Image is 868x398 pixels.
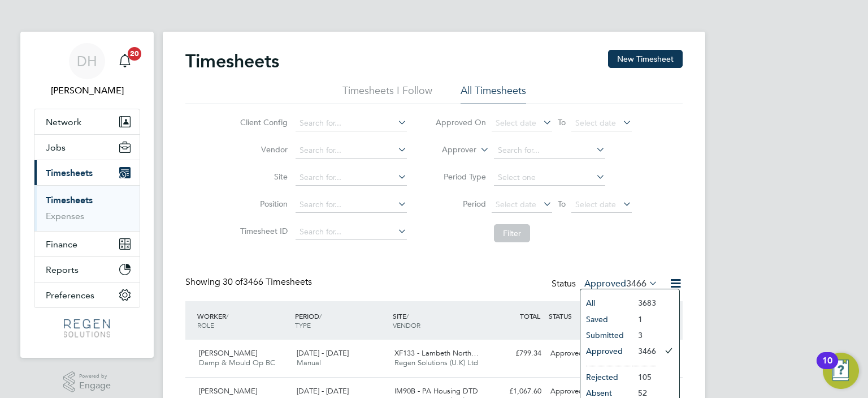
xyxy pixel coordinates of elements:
label: Site [237,172,288,182]
span: Select date [496,118,536,128]
div: £799.34 [487,344,546,363]
span: VENDOR [393,320,420,329]
a: Timesheets [46,195,93,206]
div: SITE [390,306,488,335]
div: WORKER [194,306,292,335]
span: [PERSON_NAME] [199,348,257,358]
li: 3 [632,327,656,343]
li: 1 [632,311,656,327]
div: Showing [185,276,314,288]
input: Search for... [494,143,605,159]
input: Select one [494,170,605,186]
span: TYPE [295,320,311,329]
label: Timesheet ID [237,226,288,236]
span: Select date [575,118,616,128]
label: Position [237,199,288,209]
li: Saved [580,311,632,327]
span: To [554,115,569,130]
label: Period [435,199,486,209]
button: Network [34,109,140,134]
span: DH [77,54,97,69]
a: Go to home page [34,319,140,337]
li: Timesheets I Follow [342,84,432,104]
input: Search for... [296,197,407,213]
li: Rejected [580,369,632,385]
div: PERIOD [292,306,390,335]
span: 3466 Timesheets [223,276,312,288]
span: 30 of [223,276,243,288]
span: Reports [46,264,79,275]
span: / [319,311,322,320]
label: Approved [584,278,658,289]
label: Client Config [237,117,288,127]
a: 20 [114,43,136,79]
li: All Timesheets [461,84,526,104]
span: 20 [128,47,141,61]
a: Expenses [46,211,84,221]
span: Select date [575,199,616,209]
span: [DATE] - [DATE] [297,386,349,396]
button: Timesheets [34,160,140,185]
span: Manual [297,358,321,367]
li: 3683 [632,295,656,311]
div: Approved [546,344,605,363]
span: / [406,311,409,320]
a: Powered byEngage [63,371,111,393]
button: Jobs [34,135,140,160]
span: Select date [496,199,536,209]
span: XF133 - Lambeth North… [394,348,479,358]
li: All [580,295,632,311]
span: 3466 [626,278,646,289]
span: IM90B - PA Housing DTD [394,386,478,396]
span: ROLE [197,320,214,329]
button: Open Resource Center, 10 new notifications [823,353,859,389]
a: DH[PERSON_NAME] [34,43,140,97]
label: Period Type [435,172,486,182]
input: Search for... [296,115,407,131]
label: Approved On [435,117,486,127]
label: Vendor [237,144,288,155]
span: TOTAL [520,311,540,320]
li: 3466 [632,343,656,359]
span: Jobs [46,142,66,153]
button: Finance [34,232,140,256]
li: 105 [632,369,656,385]
span: Regen Solutions (U.K) Ltd [394,358,478,367]
div: Timesheets [34,185,140,231]
li: Submitted [580,327,632,343]
nav: Main navigation [20,32,154,358]
input: Search for... [296,224,407,240]
button: New Timesheet [608,50,683,68]
span: Finance [46,239,77,250]
span: To [554,196,569,211]
button: Reports [34,257,140,282]
span: / [226,311,228,320]
img: regensolutions-logo-retina.png [64,319,110,337]
span: Engage [79,381,111,391]
button: Filter [494,224,530,242]
div: STATUS [546,306,605,326]
span: Damp & Mould Op BC [199,358,275,367]
input: Search for... [296,170,407,186]
span: Network [46,117,81,127]
span: [PERSON_NAME] [199,386,257,396]
span: Preferences [46,290,94,301]
span: Darren Hartman [34,84,140,97]
span: Timesheets [46,168,93,178]
span: Powered by [79,371,111,381]
div: Status [552,276,660,292]
input: Search for... [296,143,407,159]
label: Approver [426,144,476,156]
h2: Timesheets [185,50,279,72]
span: [DATE] - [DATE] [297,348,349,358]
li: Approved [580,343,632,359]
button: Preferences [34,283,140,307]
div: 10 [822,361,832,375]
